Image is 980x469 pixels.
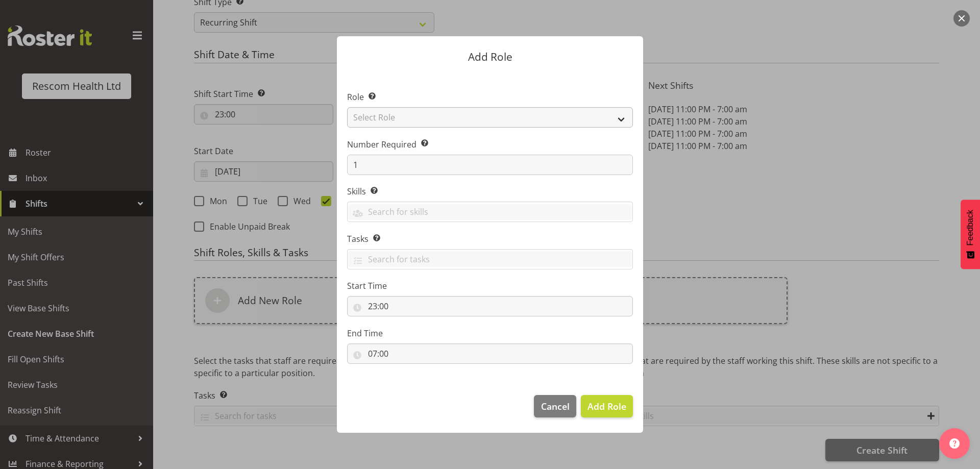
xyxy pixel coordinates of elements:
[347,280,633,292] label: Start Time
[541,400,570,413] span: Cancel
[348,204,632,220] input: Search for skills
[966,210,975,245] span: Feedback
[347,327,633,339] label: End Time
[347,138,633,151] label: Number Required
[348,251,632,267] input: Search for tasks
[347,185,633,198] label: Skills
[581,395,633,417] button: Add Role
[347,233,633,245] label: Tasks
[587,400,626,412] span: Add Role
[347,91,633,103] label: Role
[347,52,633,62] p: Add Role
[347,343,633,364] input: Click to select...
[961,200,980,269] button: Feedback - Show survey
[534,395,576,417] button: Cancel
[949,438,960,449] img: help-xxl-2.png
[347,296,633,316] input: Click to select...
